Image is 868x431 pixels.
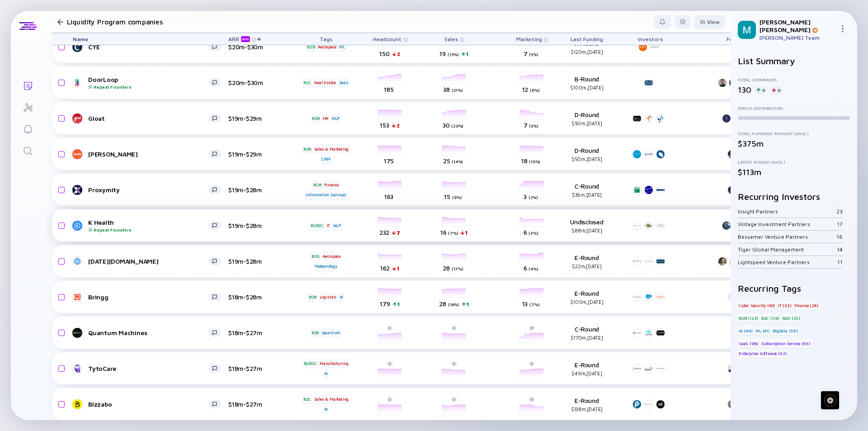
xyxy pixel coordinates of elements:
div: AI (64) [738,326,754,335]
div: Real Estate [313,78,337,87]
div: Finance (28) [793,301,819,310]
div: B2B2C [310,221,325,230]
div: AI [323,369,329,378]
div: $113m [738,167,850,177]
div: $50m, [DATE] [557,156,616,162]
div: B2B [311,114,321,123]
div: [PERSON_NAME] Team [759,34,835,41]
div: $20m-$30m [228,79,287,86]
div: C-Round [557,325,616,341]
div: Meteorology [314,262,338,271]
div: SaaS [338,78,349,87]
div: Total Companies [738,77,850,82]
a: Search [11,139,45,161]
div: Enterprise Software (52) [738,349,788,358]
div: B2C (29) [760,313,780,322]
h2: Recurring Tags [738,283,850,294]
a: Bizzabo [73,399,228,410]
span: Marketing [516,36,542,43]
div: E-Round [557,361,616,376]
div: K Health [88,218,208,232]
div: Sales & Marketing [313,144,350,153]
div: Logistics [319,293,337,302]
div: $18m-$27m [228,365,287,372]
div: IT [326,221,331,230]
img: Menu [839,25,846,33]
div: Aerospace [321,251,341,260]
div: 0 [755,85,767,95]
div: $375m [738,139,850,148]
span: Headcount [373,36,401,43]
div: B2B [308,293,317,302]
img: Mordechai Profile Picture [738,21,756,39]
div: C-Round [557,182,616,198]
div: NLP [331,114,341,123]
div: Name [66,33,228,45]
div: Proxymity [88,186,208,194]
div: $19m-$28m [228,186,287,194]
div: B2G [311,328,320,337]
div: A-Round [557,39,616,55]
div: 23 [836,208,843,215]
div: ML [338,43,346,52]
div: IT (33) [777,301,793,310]
div: $19m-$28m [228,222,287,229]
div: $19m-$29m [228,150,287,158]
div: Investors [630,33,670,45]
div: $100m, [DATE] [557,85,616,90]
div: AI [323,405,329,414]
div: B2G [311,251,320,260]
div: $100m, [DATE] [557,299,616,305]
div: AI [339,293,344,302]
div: ARR [228,36,252,42]
a: Gloat [73,113,228,124]
a: DoorLoopRepeat Founders [73,76,228,90]
span: Sales [444,36,458,43]
a: TytoCare [73,363,228,374]
div: Total Funding Amount (Avg.) [738,131,850,136]
div: Repeat Founders [88,227,208,232]
span: Last Funding [571,36,603,43]
div: D-Round [557,147,616,162]
div: Latest Round (Avg.) [738,159,850,165]
div: 14 [837,246,843,253]
div: [PERSON_NAME] [PERSON_NAME] [759,18,835,33]
div: 16 [836,233,843,240]
div: BigData (39) [772,326,799,335]
div: Aerospace [317,43,337,52]
div: $18m-$27m [228,329,287,336]
div: $138m, [DATE] [557,406,616,412]
a: Investor Map [11,96,45,118]
div: Founders [711,33,765,45]
div: Finance [323,180,340,189]
div: SaaS (98) [738,339,759,348]
div: 130 [738,85,751,95]
div: Sales & Marketing [313,394,350,403]
a: Quantum Machines [73,327,228,338]
div: $36m, [DATE] [557,192,616,198]
div: E-Round [557,397,616,412]
div: ML (41) [755,326,771,335]
div: B2G (25) [782,313,801,322]
div: $88m, [DATE] [557,227,616,233]
div: B2B2C [303,359,318,368]
div: E-Round [557,289,616,305]
div: beta [241,36,250,42]
div: Repeat Founders [88,84,208,90]
button: View [694,15,725,29]
a: CYE [73,42,228,52]
div: B2B [306,43,316,52]
div: 17 [837,221,843,227]
div: CYE [88,43,208,51]
div: Manufacturing [319,359,349,368]
div: B-Round [557,75,616,90]
a: Bringg [73,292,228,303]
div: $90m, [DATE] [557,120,616,126]
div: B2B [302,144,312,153]
div: TytoCare [88,365,208,372]
div: B2B [312,180,322,189]
div: Quantum [321,328,342,337]
div: [DATE][DOMAIN_NAME] [88,257,208,265]
div: Cyber Security (40) [738,301,776,310]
